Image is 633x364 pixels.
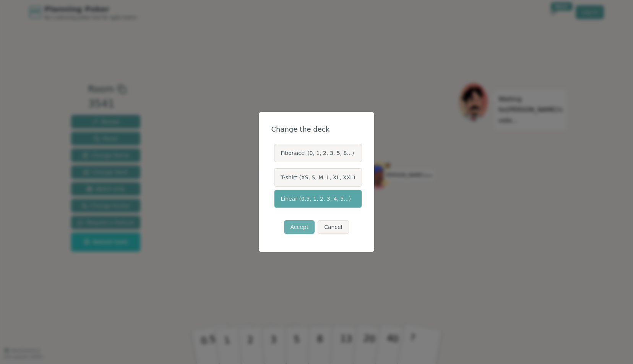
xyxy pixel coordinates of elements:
button: Accept [284,220,315,234]
button: Cancel [318,220,349,234]
label: T-shirt (XS, S, M, L, XL, XXL) [274,168,362,187]
label: Linear (0.5, 1, 2, 3, 4, 5...) [274,190,362,208]
div: Change the deck [271,124,362,135]
label: Fibonacci (0, 1, 2, 3, 5, 8...) [274,144,362,162]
